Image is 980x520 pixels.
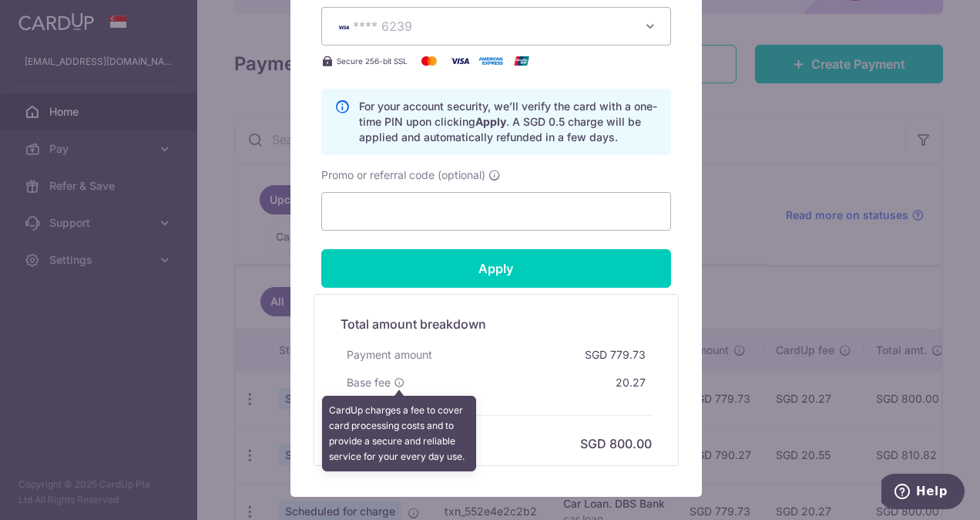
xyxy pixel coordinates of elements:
div: SGD 779.73 [579,341,652,369]
span: Secure 256-bit SSL [337,55,408,67]
img: UnionPay [506,52,537,70]
p: For your account security, we’ll verify the card with a one-time PIN upon clicking . A SGD 0.5 ch... [359,99,658,145]
h6: SGD 800.00 [580,434,652,453]
img: American Express [475,52,506,70]
iframe: Opens a widget where you can find more information [881,474,965,512]
div: 20.27 [609,369,652,397]
input: Apply [321,249,671,288]
h5: Total amount breakdown [341,315,652,333]
span: Promo or referral code (optional) [321,167,485,183]
img: VISA [334,22,353,32]
div: Payment amount [341,341,438,369]
div: CardUp charges a fee to cover card processing costs and to provide a secure and reliable service ... [322,396,476,471]
img: Visa [445,52,475,70]
span: Base fee [347,375,391,390]
img: Mastercard [414,52,445,70]
b: Apply [475,115,506,128]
